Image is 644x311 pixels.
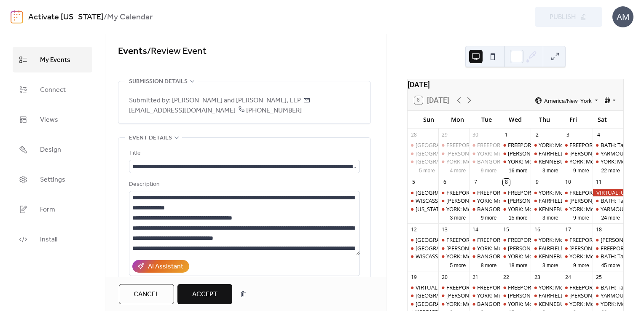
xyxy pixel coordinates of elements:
button: 24 more [598,213,623,221]
div: BANGOR: Weekly peaceful protest [477,158,563,165]
div: BANGOR: Weekly peaceful protest [469,158,500,165]
div: WISCASSET: Community Stand Up - Being a Good Human Matters! [416,197,582,204]
div: FAIRFIELD: Stop The Coup [539,292,604,299]
div: WELLS: NO I.C.E in Wells [438,197,469,204]
div: FAIRFIELD: Stop The Coup [531,150,561,157]
div: YORK: Morning Resistance at [GEOGRAPHIC_DATA] [508,205,636,213]
div: WELLS: NO I.C.E in Wells [438,292,469,299]
a: Settings [13,166,92,192]
div: FREEPORT: VISIBILITY FREEPORT Stand for Democracy! [477,141,614,149]
a: Install [13,226,92,252]
b: / [104,9,107,25]
button: 9 more [570,166,593,174]
div: 22 [503,273,510,281]
div: 8 [503,179,510,186]
div: FREEPORT: AM and PM Rush Hour Brigade. Click for times! [446,189,592,196]
div: BANGOR: Weekly peaceful protest [469,205,500,213]
button: 9 more [478,213,500,221]
div: YORK: Morning Resistance at Town Center [562,158,593,165]
div: [PERSON_NAME]: NO I.C.E in [PERSON_NAME] [446,150,561,157]
span: Event details [129,133,172,143]
div: 14 [472,226,479,233]
div: [GEOGRAPHIC_DATA]: Organize - Resistance Singers! [416,244,547,252]
div: YORK: Morning Resistance at [GEOGRAPHIC_DATA] [446,300,574,308]
div: WELLS: Nor ICE in Wells! Nor Kings! [593,236,623,244]
div: KENNEBUNK: Stand Out [539,158,600,165]
div: [PERSON_NAME]: NO I.C.E in [PERSON_NAME] [508,197,623,204]
div: FREEPORT: AM and PM Rush Hour Brigade. Click for times! [562,141,593,149]
div: YORK: Morning Resistance at Town Center [438,300,469,308]
div: FREEPORT: AM and PM Rush Hour Brigade. Click for times! [562,189,593,196]
div: FREEPORT: VISIBILITY FREEPORT Stand for Democracy! [469,141,500,149]
div: WELLS: NO I.C.E in Wells [562,292,593,299]
div: YORK: Morning Resistance at Town Center [531,284,561,291]
div: 16 [534,226,541,233]
div: FREEPORT: AM and PM Rush Hour Brigade. Click for times! [446,236,592,244]
div: YORK: Morning Resistance at [GEOGRAPHIC_DATA] [446,205,574,213]
div: VIRTUAL: Immigration, Justice and Resistance Lab [408,284,438,291]
div: FAIRFIELD: Stop The Coup [539,244,604,252]
a: My Events [13,47,92,72]
div: KENNEBUNK: Stand Out [531,205,561,213]
div: Description [129,180,358,190]
div: YORK: Morning Resistance at [GEOGRAPHIC_DATA] [508,252,636,260]
div: WELLS: NO I.C.E in Wells [500,244,531,252]
div: [PERSON_NAME]: NO I.C.E in [PERSON_NAME] [446,244,561,252]
img: logo [11,10,23,24]
div: [DATE] [408,79,623,90]
div: [GEOGRAPHIC_DATA]: [DEMOGRAPHIC_DATA] ACOUSTIC JAM & POTLUCK [416,300,603,308]
div: 12 [410,226,417,233]
button: 5 more [446,261,469,269]
div: YARMOUTH: Saturday Weekly Rally - Resist Hate - Support Democracy [593,205,623,213]
div: FREEPORT: No Kings 2.0 Rally [593,244,623,252]
a: Views [13,107,92,132]
div: BANGOR: Weekly peaceful protest [469,300,500,308]
a: Events [118,42,147,61]
div: FAIRFIELD: Stop The Coup [531,244,561,252]
button: 16 more [505,166,531,174]
div: 13 [441,226,448,233]
button: 9 more [478,166,500,174]
div: 11 [595,179,602,186]
div: 24 [564,273,572,281]
div: 19 [410,273,417,281]
div: YORK: Morning Resistance at [GEOGRAPHIC_DATA] [477,292,605,299]
span: Cancel [134,290,159,300]
div: YORK: Morning Resistance at Town Center [500,252,531,260]
div: BELFAST: Support Palestine Weekly Standout [408,189,438,196]
div: FREEPORT: Visibility Brigade Standout [508,284,603,291]
div: Sun [414,111,443,128]
a: Design [13,137,92,162]
span: Form [40,203,55,216]
div: 3 [564,131,572,138]
div: KENNEBUNK: Stand Out [539,205,600,213]
a: Connect [13,77,92,102]
div: YORK: Morning Resistance at Town Center [562,205,593,213]
div: Thu [530,111,559,128]
div: [PERSON_NAME]: NO I.C.E in [PERSON_NAME] [508,292,623,299]
div: YORK: Morning Resistance at Town Center [469,244,500,252]
div: Fri [559,111,588,128]
button: 45 more [598,261,623,269]
div: KENNEBUNK: Stand Out [531,158,561,165]
div: PORTLAND: Solidarity Flotilla for Gaza [408,141,438,149]
div: 5 [410,179,417,186]
div: YORK: Morning Resistance at Town Center [593,300,623,308]
div: FREEPORT: Visibility Brigade Standout [508,141,603,149]
div: 30 [472,131,479,138]
div: FAIRFIELD: Stop The Coup [531,292,561,299]
div: 28 [410,131,417,138]
div: WELLS: NO I.C.E in Wells [438,150,469,157]
div: FAIRFIELD: Stop The Coup [531,197,561,204]
div: YORK: Morning Resistance at Town Center [531,141,561,149]
div: FREEPORT: Visibility Brigade Standout [500,141,531,149]
div: FREEPORT: Visibility Brigade Standout [500,236,531,244]
button: 8 more [478,261,500,269]
span: Design [40,143,61,156]
div: KENNEBUNK: Stand Out [531,300,561,308]
a: Cancel [119,284,174,304]
div: [PERSON_NAME]: NO I.C.E in [PERSON_NAME] [446,292,561,299]
b: My Calendar [107,9,153,25]
div: FREEPORT: AM and PM Rush Hour Brigade. Click for times! [562,236,593,244]
a: Activate [US_STATE] [28,9,104,25]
